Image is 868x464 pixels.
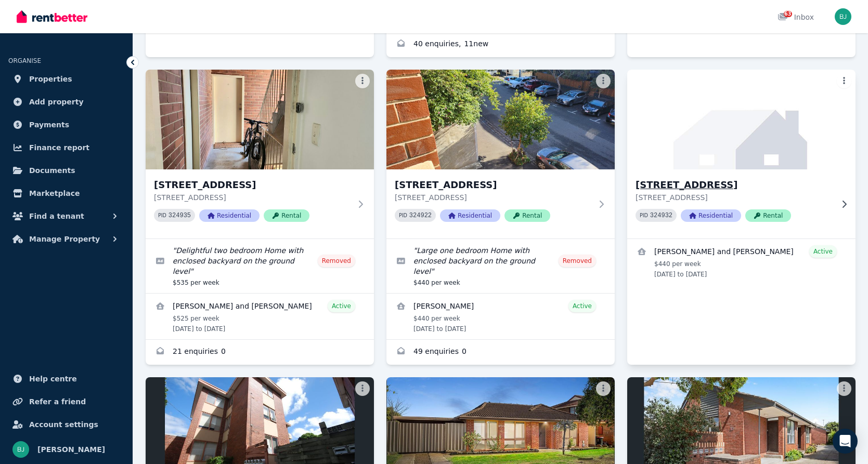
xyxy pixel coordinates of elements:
button: More options [596,74,611,88]
span: Rental [745,209,791,222]
img: RentBetter [17,9,87,24]
a: Marketplace [8,183,124,204]
span: Marketplace [29,187,80,200]
code: 324922 [409,212,432,219]
span: ORGANISE [8,57,41,64]
div: Open Intercom Messenger [833,429,858,454]
span: Finance report [29,141,89,154]
span: Add property [29,96,84,108]
a: Documents [8,160,124,181]
h3: [STREET_ADDRESS] [636,178,833,192]
a: View details for Julien Pascal and Xiang Jing Yang [146,294,374,339]
div: Inbox [778,12,814,22]
h3: [STREET_ADDRESS] [395,178,592,192]
span: Residential [440,209,500,222]
a: Add property [8,91,124,112]
a: Properties [8,69,124,89]
span: Refer a friend [29,395,86,408]
code: 324935 [169,212,191,219]
button: Find a tenant [8,206,124,227]
button: More options [837,74,851,88]
img: 3/282 Langridge Street, Abbotsford [146,70,374,169]
span: Rental [504,209,550,222]
a: 4/282 Langridge Street, Abbotsford[STREET_ADDRESS][STREET_ADDRESS]PID 324932ResidentialRental [627,70,856,238]
small: PID [158,213,166,218]
button: Manage Property [8,229,124,249]
span: Documents [29,164,75,177]
a: Enquiries for 45 Stanford St, Sunshine [386,32,615,57]
a: Refer a friend [8,391,124,412]
a: 3/282 Langridge Street, Abbotsford[STREET_ADDRESS][STREET_ADDRESS]PID 324935ResidentialRental [146,70,374,238]
a: Edit listing: Large one bedroom Home with enclosed backyard on the ground level [386,239,615,293]
span: Residential [681,209,741,222]
p: [STREET_ADDRESS] [395,192,592,203]
h3: [STREET_ADDRESS] [154,178,351,192]
span: 63 [784,11,792,17]
img: Bom Jin [12,441,29,458]
span: [PERSON_NAME] [37,443,105,456]
button: More options [355,74,370,88]
span: Rental [264,209,309,222]
a: Enquiries for 3/282 Langridge Street, Abbotsford [146,340,374,365]
img: 6/282 Langridge Street, Abbotsford [386,70,615,169]
a: Enquiries for 6/282 Langridge Street, Abbotsford [386,340,615,365]
a: Finance report [8,137,124,158]
a: Payments [8,114,124,135]
span: Find a tenant [29,210,84,222]
a: 6/282 Langridge Street, Abbotsford[STREET_ADDRESS][STREET_ADDRESS]PID 324922ResidentialRental [386,70,615,238]
span: Help centre [29,373,77,385]
code: 324932 [650,212,672,219]
a: Account settings [8,414,124,435]
button: More options [837,381,851,396]
span: Account settings [29,418,98,431]
a: Help centre [8,368,124,389]
button: More options [596,381,611,396]
a: View details for LEWELYN BRADLEY TOLLETT and Merina Penanueva [627,239,856,285]
span: Manage Property [29,233,100,245]
img: Bom Jin [835,8,851,25]
p: [STREET_ADDRESS] [154,192,351,203]
a: Edit listing: Delightful two bedroom Home with enclosed backyard on the ground level [146,239,374,293]
small: PID [640,213,648,218]
img: 4/282 Langridge Street, Abbotsford [621,67,861,172]
a: View details for Michael Hobbs [386,294,615,339]
span: Properties [29,73,72,85]
span: Payments [29,118,69,131]
span: Residential [199,209,260,222]
p: [STREET_ADDRESS] [636,192,833,203]
small: PID [399,213,407,218]
button: More options [355,381,370,396]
